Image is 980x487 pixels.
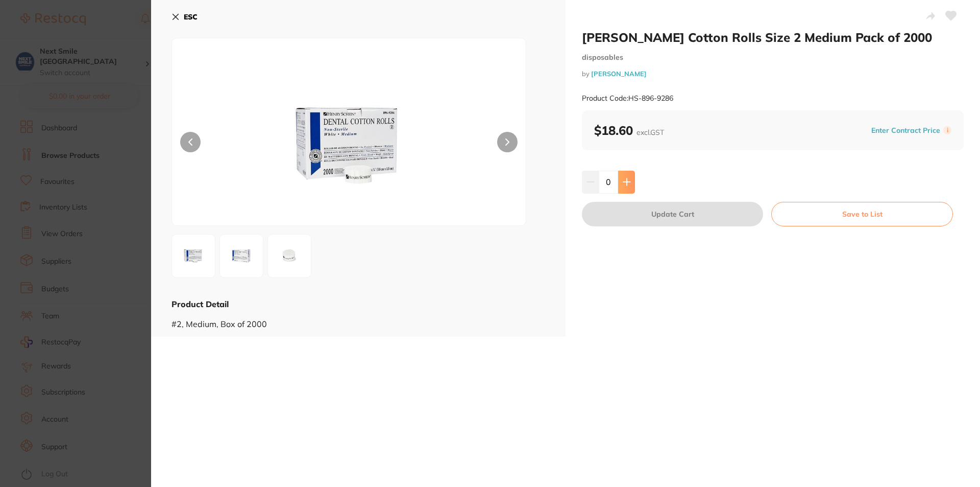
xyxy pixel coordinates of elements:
[868,126,943,135] button: Enter Contract Price
[175,238,212,274] img: Mjg2LmpwZw
[243,64,455,225] img: Mjg2LmpwZw
[582,30,964,45] h2: [PERSON_NAME] Cotton Rolls Size 2 Medium Pack of 2000
[582,53,964,62] small: disposables
[771,202,953,226] button: Save to List
[943,126,951,134] label: i
[184,12,198,21] b: ESC
[223,238,260,274] img: Mjg2XzIuanBn
[171,8,198,26] button: ESC
[582,202,763,226] button: Update Cart
[594,123,664,138] b: $18.60
[582,94,673,103] small: Product Code: HS-896-9286
[171,299,229,309] b: Product Detail
[271,238,308,274] img: Mjg2XzMuanBn
[636,128,664,137] span: excl. GST
[582,70,964,78] small: by
[591,69,647,78] a: [PERSON_NAME]
[171,310,545,329] div: #2, Medium, Box of 2000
